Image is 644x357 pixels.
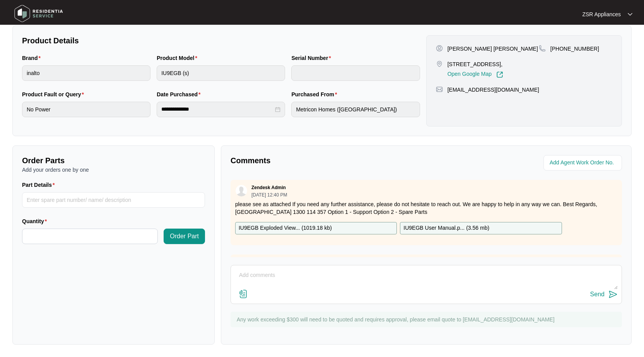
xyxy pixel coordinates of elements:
p: IU9EGB User Manual.p... ( 3.56 mb ) [403,224,489,232]
input: Product Fault or Query [22,102,150,117]
label: Product Fault or Query [22,91,87,98]
label: Purchased From [291,91,340,98]
p: Add your orders one by one [22,166,205,174]
label: Product Model [157,54,200,62]
label: Quantity [22,217,50,225]
p: Any work exceeding $300 will need to be quoted and requires approval, please email quote to [EMAI... [237,316,618,323]
label: Brand [22,54,44,62]
img: send-icon.svg [608,290,618,299]
input: Date Purchased [161,105,273,113]
a: Open Google Map [448,71,503,78]
button: Order Part [164,229,205,244]
p: please see as attached If you need any further assistance, please do not hesitate to reach out. W... [235,200,617,216]
div: Send [590,291,605,298]
input: Part Details [22,192,205,208]
label: Serial Number [291,54,334,62]
label: Part Details [22,181,58,189]
img: file-attachment-doc.svg [239,289,248,299]
input: Add Agent Work Order No. [550,158,617,167]
p: Comments [231,155,421,166]
img: user-pin [436,45,443,52]
img: map-pin [436,60,443,67]
label: Date Purchased [157,91,203,98]
p: ZSR Appliances [582,10,621,18]
img: residentia service logo [12,2,66,25]
button: Send [590,289,618,300]
span: Order Part [170,232,199,241]
img: map-pin [539,45,546,52]
p: IU9EGB Exploded View... ( 1019.18 kb ) [239,224,332,232]
input: Product Model [157,65,285,81]
p: [DATE] 12:40 PM [251,193,287,197]
p: [EMAIL_ADDRESS][DOMAIN_NAME] [448,86,539,94]
p: Product Details [22,35,420,46]
p: [PHONE_NUMBER] [550,45,599,53]
p: Order Parts [22,155,205,166]
img: user.svg [236,185,247,196]
img: Link-External [496,71,503,78]
img: dropdown arrow [628,12,632,16]
input: Quantity [22,229,157,244]
p: Zendesk Admin [251,184,286,191]
img: map-pin [436,86,443,93]
input: Purchased From [291,102,420,117]
p: [PERSON_NAME] [PERSON_NAME] [448,45,538,53]
p: [STREET_ADDRESS], [448,60,503,68]
input: Brand [22,65,150,81]
input: Serial Number [291,65,420,81]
